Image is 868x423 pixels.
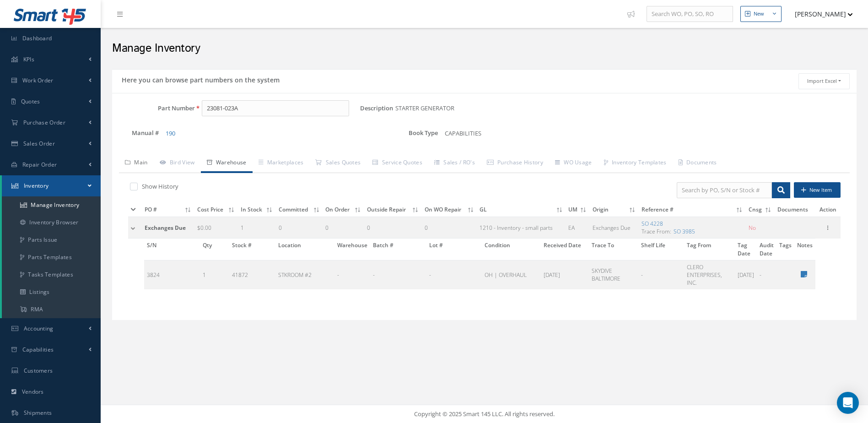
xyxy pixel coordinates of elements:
[638,239,684,260] th: Shelf Life
[2,301,101,318] a: RMA
[200,239,229,260] th: Qty
[674,228,695,235] a: SO 3985
[735,260,757,289] td: [DATE]
[112,127,159,138] label: Manual #
[477,217,566,239] td: 1210 - Inventory - small parts
[22,388,44,396] span: Vendors
[2,231,101,249] a: Parts Issue
[642,220,663,228] a: SO 4228
[422,203,477,217] th: On WO Repair
[142,203,194,217] th: PO #
[278,271,312,279] span: STKROOM #2
[642,228,671,235] span: Trace From:
[815,203,841,217] th: Action
[677,182,772,199] input: Search by PO, S/N or Stock #
[360,105,393,112] label: Description
[323,217,364,239] td: 0
[775,203,815,217] th: Documents
[200,260,229,289] td: 1
[481,154,549,173] a: Purchase History
[253,154,310,173] a: Marketplaces
[323,203,364,217] th: On Order
[684,239,735,260] th: Tag From
[794,239,815,260] th: Notes
[201,154,253,173] a: Warehouse
[477,203,566,217] th: GL
[144,239,200,260] th: S/N
[119,73,280,84] h5: Here you can browse part numbers on the system
[370,239,427,260] th: Batch #
[119,154,154,173] a: Main
[445,129,481,137] span: CAPABILITIES
[24,325,54,332] span: Accounting
[145,224,186,232] span: Exchanges Due
[482,239,541,260] th: Condition
[238,217,276,239] td: 1
[482,260,541,289] td: OH | OVERHAUL
[24,367,53,374] span: Customers
[22,346,54,353] span: Capabilities
[746,203,775,217] th: Cnsg
[794,182,841,198] button: New Item
[639,203,746,217] th: Reference #
[110,410,859,419] div: Copyright © 2025 Smart 145 LLC. All rights reserved.
[364,217,422,239] td: 0
[754,10,764,18] div: New
[391,127,438,138] label: Book Type
[23,119,65,126] span: Purchase Order
[309,154,367,173] a: Sales Quotes
[334,260,370,289] td: -
[2,249,101,266] a: Parts Templates
[22,76,54,84] span: Work Order
[735,239,757,260] th: Tag Date
[21,98,40,105] span: Quotes
[194,217,238,239] td: $0.00
[276,203,323,217] th: Committed
[541,239,589,260] th: Received Date
[2,266,101,283] a: Tasks Templates
[757,260,776,289] td: -
[566,217,590,239] td: EA
[428,154,481,173] a: Sales / RO's
[2,283,101,301] a: Listings
[684,260,735,289] td: CLERO ENTERPRISES, INC.
[229,260,275,289] td: 41872
[549,154,598,173] a: WO Usage
[140,182,178,190] label: Show History
[128,182,478,193] div: Show and not show all detail with stock
[541,260,589,289] td: [DATE]
[798,73,850,89] button: Import Excel
[422,217,477,239] td: 0
[395,100,458,117] span: STARTER GENERATOR
[229,239,275,260] th: Stock #
[776,239,794,260] th: Tags
[24,182,49,190] span: Inventory
[590,203,639,217] th: Origin
[786,5,853,23] button: [PERSON_NAME]
[370,260,427,289] td: -
[112,105,195,112] label: Part Number
[22,161,57,168] span: Repair Order
[757,239,776,260] th: Audit Date
[154,154,201,173] a: Bird View
[367,154,428,173] a: Service Quotes
[23,55,34,63] span: KPIs
[144,260,200,289] td: 3824
[2,196,101,214] a: Manage Inventory
[112,42,857,55] h2: Manage Inventory
[566,203,590,217] th: UM
[276,217,323,239] td: 0
[590,217,639,239] td: Exchanges Due
[2,175,101,196] a: Inventory
[638,260,684,289] td: -
[673,154,723,173] a: Documents
[166,129,175,137] a: 190
[23,140,55,147] span: Sales Order
[238,203,276,217] th: In Stock
[749,224,756,232] span: No
[275,239,334,260] th: Location
[647,6,733,22] input: Search WO, PO, SO, RO
[589,260,638,289] td: SKYDIVE BALTIMORE
[364,203,422,217] th: Outside Repair
[589,239,638,260] th: Trace To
